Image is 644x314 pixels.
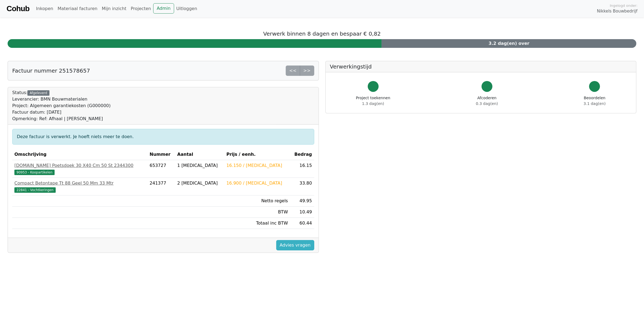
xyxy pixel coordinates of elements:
[14,180,145,193] a: Compact Betontape Tt 88 Geel 50 Mm 33 Mtr22841 - Vochtkeringen
[12,116,111,122] div: Opmerking: Ref: Afhaal | [PERSON_NAME]
[227,180,288,186] div: 16.900 / [MEDICAL_DATA]
[147,149,175,160] th: Nummer
[382,39,636,48] div: 3.2 dag(en) over
[356,95,390,107] div: Project toekennen
[174,3,199,14] a: Uitloggen
[55,3,100,14] a: Materiaal facturen
[34,3,55,14] a: Inkopen
[12,102,111,109] div: Project: Algemeen garantiekosten (G000000)
[584,95,606,107] div: Beoordelen
[147,160,175,178] td: 653727
[224,207,290,218] td: BTW
[290,218,314,229] td: 60.44
[7,2,29,15] a: Cohub
[290,207,314,218] td: 10.49
[330,63,632,70] h5: Verwerkingstijd
[177,180,222,186] div: 2 [MEDICAL_DATA]
[584,101,606,106] span: 3.1 dag(en)
[12,67,90,74] h5: Factuur nummer 251578657
[153,3,174,14] a: Admin
[290,160,314,178] td: 16.15
[14,162,145,169] div: [DOMAIN_NAME] Poetsdoek 30 X40 Cm 50 St 2344300
[175,149,224,160] th: Aantal
[8,30,636,37] h5: Verwerk binnen 8 dagen en bespaar € 0,82
[14,187,56,193] span: 22841 - Vochtkeringen
[12,129,314,145] div: Deze factuur is verwerkt. Je hoeft niets meer te doen.
[224,149,290,160] th: Prijs / eenh.
[12,109,111,116] div: Factuur datum: [DATE]
[14,162,145,175] a: [DOMAIN_NAME] Poetsdoek 30 X40 Cm 50 St 234430090953 - Koopartikelen
[177,162,222,169] div: 1 [MEDICAL_DATA]
[12,149,147,160] th: Omschrijving
[147,178,175,195] td: 241377
[227,162,288,169] div: 16.150 / [MEDICAL_DATA]
[597,8,637,14] span: Nikkels Bouwbedrijf
[476,95,498,107] div: Afcoderen
[128,3,153,14] a: Projecten
[12,89,111,122] div: Status:
[290,195,314,207] td: 49.95
[224,218,290,229] td: Totaal inc BTW
[276,240,314,250] a: Advies vragen
[14,170,55,175] span: 90953 - Koopartikelen
[362,101,384,106] span: 1.3 dag(en)
[476,101,498,106] span: 0.3 dag(en)
[290,149,314,160] th: Bedrag
[224,195,290,207] td: Netto regels
[610,3,637,8] span: Ingelogd onder:
[12,96,111,102] div: Leverancier: BMN Bouwmaterialen
[14,180,145,186] div: Compact Betontape Tt 88 Geel 50 Mm 33 Mtr
[27,90,49,96] div: Afgeleverd
[290,178,314,195] td: 33.80
[100,3,129,14] a: Mijn inzicht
